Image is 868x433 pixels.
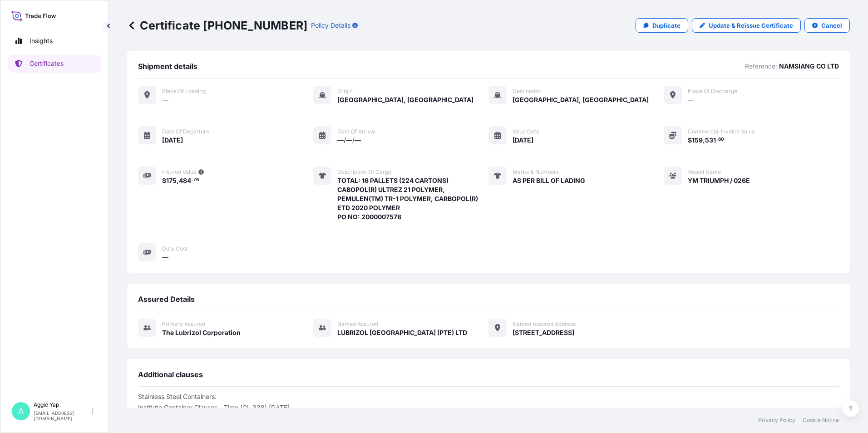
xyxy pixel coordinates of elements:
[162,177,166,184] span: $
[34,410,90,421] p: [EMAIL_ADDRESS][DOMAIN_NAME]
[166,177,177,184] span: 175
[337,320,378,328] span: Named Assured
[636,18,688,33] a: Duplicate
[18,407,24,416] span: A
[138,394,839,421] p: Stainless Steel Containers: Institute Container Clauses - Time (CL.338) [DATE]. Institute War & S...
[30,59,64,68] p: Certificates
[337,176,488,221] span: TOTAL: 16 PALLETS (224 CARTONS) CABOPOL(R) ULTREZ 21 POLYMER, PEMULEN(TM) TR-1 POLYMER, CARBOPOL(...
[162,168,197,176] span: Insured Value
[692,137,703,143] span: 159
[162,253,168,262] span: —
[803,417,839,424] a: Cookie Notice
[709,21,793,30] p: Update & Reissue Certificate
[311,21,350,30] p: Policy Details
[513,328,574,337] span: [STREET_ADDRESS]
[703,137,705,143] span: ,
[513,128,539,135] span: Issue Date
[162,245,187,252] span: Duty Cost
[513,168,559,176] span: Marks & Numbers
[138,62,197,71] span: Shipment details
[745,62,777,71] p: Reference:
[162,95,168,104] span: —
[688,88,737,95] span: Place of discharge
[162,128,209,135] span: Date of departure
[804,18,850,33] button: Cancel
[34,401,90,408] p: Aggie Yap
[193,178,199,182] span: 76
[688,168,721,176] span: Vessel Name
[8,32,101,50] a: Insights
[513,320,576,328] span: Named Assured Address
[779,62,839,71] p: NAMSIANG CO LTD
[337,328,467,337] span: LUBRIZOL [GEOGRAPHIC_DATA] (PTE) LTD
[179,177,191,184] span: 484
[513,176,585,185] span: AS PER BILL OF LADING
[177,177,179,184] span: ,
[337,95,473,104] span: [GEOGRAPHIC_DATA], [GEOGRAPHIC_DATA]
[821,21,842,30] p: Cancel
[716,138,718,141] span: .
[688,137,692,143] span: $
[138,370,203,379] span: Additional clauses
[127,18,307,33] p: Certificate [PHONE_NUMBER]
[138,295,195,304] span: Assured Details
[758,417,795,424] a: Privacy Policy
[162,136,183,145] span: [DATE]
[337,128,375,135] span: Date of arrival
[513,95,649,104] span: [GEOGRAPHIC_DATA], [GEOGRAPHIC_DATA]
[718,138,724,141] span: 60
[688,95,694,104] span: —
[30,36,53,45] p: Insights
[337,168,391,176] span: Description of cargo
[513,88,542,95] span: Destination
[513,136,533,145] span: [DATE]
[688,176,750,185] span: YM TRIUMPH / 026E
[8,54,101,73] a: Certificates
[192,178,193,182] span: .
[337,136,361,145] span: —/—/—
[705,137,716,143] span: 531
[162,320,205,328] span: Primary assured
[688,128,755,135] span: Commercial Invoice Value
[162,328,241,337] span: The Lubrizol Corporation
[652,21,681,30] p: Duplicate
[337,88,353,95] span: Origin
[692,18,801,33] a: Update & Reissue Certificate
[162,88,206,95] span: Place of Loading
